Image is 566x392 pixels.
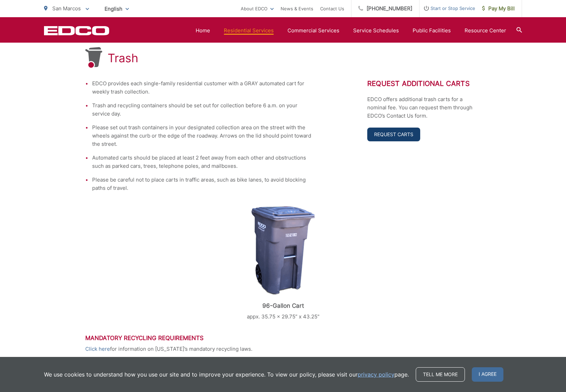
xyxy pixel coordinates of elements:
[209,302,357,309] p: 96-Gallon Cart
[367,79,481,88] h2: Request Additional Carts
[99,3,134,15] span: English
[44,26,109,35] a: EDCD logo. Return to the homepage.
[472,367,503,382] span: I agree
[196,26,210,35] a: Home
[465,26,506,35] a: Resource Center
[52,5,81,12] span: San Marcos
[367,128,420,141] a: Request Carts
[209,313,357,321] p: appx. 35.75 x 29.75” x 43.25"
[281,4,313,13] a: News & Events
[92,176,312,192] li: Please be careful not to place carts in traffic areas, such as bike lanes, to avoid blocking path...
[320,4,344,13] a: Contact Us
[416,367,465,382] a: Tell me more
[413,26,451,35] a: Public Facilities
[367,95,481,120] p: EDCO offers additional trash carts for a nominal fee. You can request them through EDCO’s Contact...
[85,345,110,353] a: Click here
[92,123,312,148] li: Please set out trash containers in your designated collection area on the street with the wheels ...
[224,26,274,35] a: Residential Services
[85,345,481,353] p: for information on [US_STATE]’s mandatory recycling laws.
[85,335,481,341] h3: Mandatory Recycling Requirements
[251,206,315,295] img: cart-trash.png
[353,26,399,35] a: Service Schedules
[358,370,394,379] a: privacy policy
[482,4,515,13] span: Pay My Bill
[287,26,339,35] a: Commercial Services
[92,79,312,96] li: EDCO provides each single-family residential customer with a GRAY automated cart for weekly trash...
[108,51,138,65] h1: Trash
[44,370,409,379] p: We use cookies to understand how you use our site and to improve your experience. To view our pol...
[92,154,312,170] li: Automated carts should be placed at least 2 feet away from each other and obstructions such as pa...
[92,101,312,118] li: Trash and recycling containers should be set out for collection before 6 a.m. on your service day.
[241,4,274,13] a: About EDCO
